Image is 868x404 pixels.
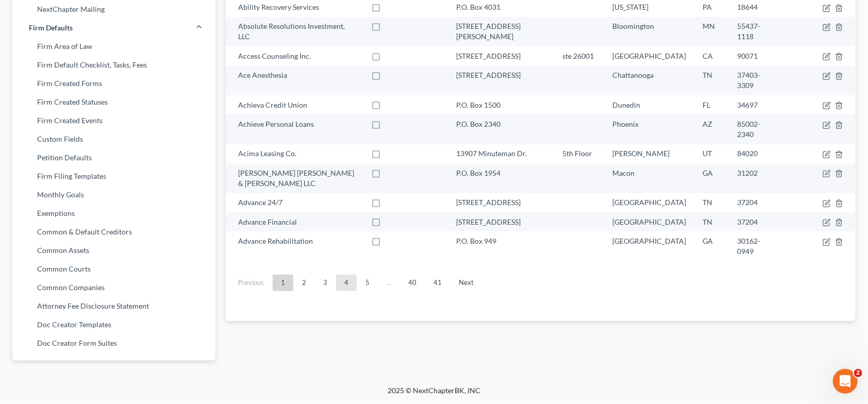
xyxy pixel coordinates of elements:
div: MN [703,21,721,31]
div: Acima Leasing Co. [238,148,355,159]
button: firmCaseType.title [823,23,831,31]
button: firmCaseType.title [823,218,831,227]
a: 41 [425,275,450,291]
div: Ability Recovery Services [238,2,355,12]
div: [GEOGRAPHIC_DATA] [612,217,686,227]
div: Advance Rehabilitation [238,236,355,246]
iframe: Intercom live chat [833,369,858,394]
div: 90071 [737,51,767,61]
div: [GEOGRAPHIC_DATA] [612,197,686,208]
a: Common Companies [12,278,215,297]
div: GA [703,168,721,178]
a: 4 [336,275,357,291]
div: CA [703,51,721,61]
button: firmCaseType.title [823,72,831,80]
div: Macon [612,168,686,178]
div: [STREET_ADDRESS][PERSON_NAME] [456,21,546,42]
a: Monthly Goals [12,186,215,204]
a: 40 [400,275,425,291]
div: Dunedin [612,100,686,110]
div: 13907 Minuteman Dr. [456,148,546,159]
a: Firm Filing Templates [12,167,215,186]
a: 2 [294,275,314,291]
span: 2 [854,369,862,377]
a: Petition Defaults [12,148,215,167]
div: Advance 24/7 [238,197,355,208]
a: Exemptions [12,204,215,223]
div: Phoenix [612,119,686,129]
div: Advance Financial [238,217,355,227]
div: 37204 [737,197,767,208]
div: Ace Anesthesia [238,70,355,80]
a: Firm Default Checklist, Tasks, Fees [12,56,215,74]
button: firmCaseType.title [823,238,831,246]
div: 84020 [737,148,767,159]
a: Common Courts [12,260,215,278]
button: firmCaseType.title [823,150,831,159]
div: Access Counseling Inc. [238,51,355,61]
a: Firm Area of Law [12,37,215,56]
div: UT [703,148,721,159]
a: Attorney Fee Disclosure Statement [12,297,215,315]
div: Bloomington [612,21,686,31]
button: firmCaseType.title [823,199,831,208]
div: [US_STATE] [612,2,686,12]
a: Firm Created Events [12,111,215,130]
div: P.O. Box 4031 [456,2,546,12]
a: Doc Creator Form Suites [12,334,215,352]
div: 30162-0949 [737,236,767,257]
a: Common & Default Creditors [12,223,215,241]
div: TN [703,70,721,80]
div: [GEOGRAPHIC_DATA] [612,51,686,61]
div: 5th Floor [562,148,596,159]
a: Firm Created Statuses [12,93,215,111]
div: PA [703,2,721,12]
div: Achieva Credit Union [238,100,355,110]
button: firmCaseType.title [823,4,831,12]
div: [PERSON_NAME] [612,148,686,159]
div: P.O. Box 1954 [456,168,546,178]
div: 18644 [737,2,767,12]
div: 34697 [737,100,767,110]
div: GA [703,236,721,246]
div: 55437-1118 [737,21,767,42]
button: firmCaseType.title [823,121,831,129]
div: 31202 [737,168,767,178]
div: TN [703,197,721,208]
div: [STREET_ADDRESS] [456,70,546,80]
div: ste 26001 [562,51,596,61]
div: P.O. Box 2340 [456,119,546,129]
div: [STREET_ADDRESS] [456,51,546,61]
a: Custom Fields [12,130,215,148]
div: AZ [703,119,721,129]
a: 3 [315,275,336,291]
div: [STREET_ADDRESS] [456,217,546,227]
div: P.O. Box 1500 [456,100,546,110]
div: 2025 © NextChapterBK, INC [140,385,728,404]
a: 1 [273,275,293,291]
button: firmCaseType.title [823,53,831,61]
div: Chattanooga [612,70,686,80]
button: firmCaseType.title [823,170,831,178]
div: P.O. Box 949 [456,236,546,246]
div: [PERSON_NAME] [PERSON_NAME] & [PERSON_NAME] LLC [238,168,355,189]
div: Achieve Personal Loans [238,119,355,129]
span: Firm Defaults [29,23,73,33]
div: 37403-3309 [737,70,767,91]
a: Doc Creator Templates [12,315,215,334]
div: 85002-2340 [737,119,767,140]
a: Firm Defaults [12,19,215,37]
a: Common Assets [12,241,215,260]
button: firmCaseType.title [823,102,831,110]
div: 37204 [737,217,767,227]
a: 5 [357,275,378,291]
a: Firm Created Forms [12,74,215,93]
div: Absolute Resolutions Investment, LLC [238,21,355,42]
div: FL [703,100,721,110]
div: TN [703,217,721,227]
a: Next [450,275,482,291]
div: [STREET_ADDRESS] [456,197,546,208]
div: [GEOGRAPHIC_DATA] [612,236,686,246]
